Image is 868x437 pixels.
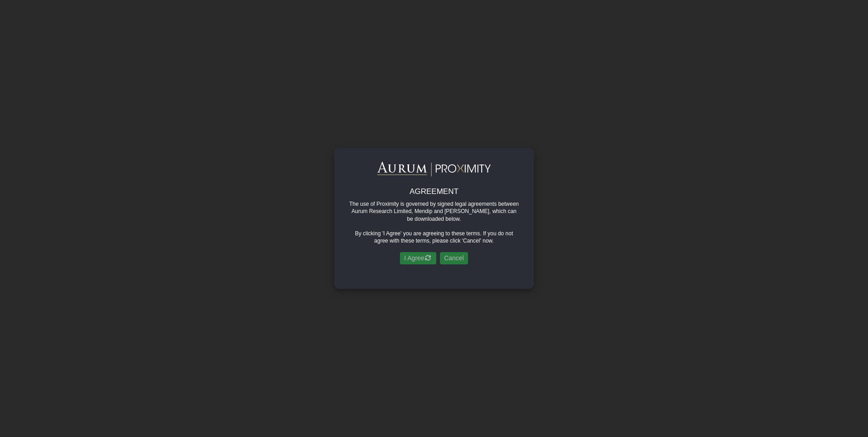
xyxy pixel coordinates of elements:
h3: AGREEMENT [348,188,520,197]
div: By clicking 'I Agree' you are agreeing to these terms. If you do not agree with these terms, plea... [348,230,520,245]
button: I Agree [400,252,436,265]
button: Cancel [440,252,468,265]
div: The use of Proximity is governed by signed legal agreements between Aurum Research Limited, Mendi... [348,200,520,223]
img: Aurum-Proximity%20white.svg [377,162,491,177]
